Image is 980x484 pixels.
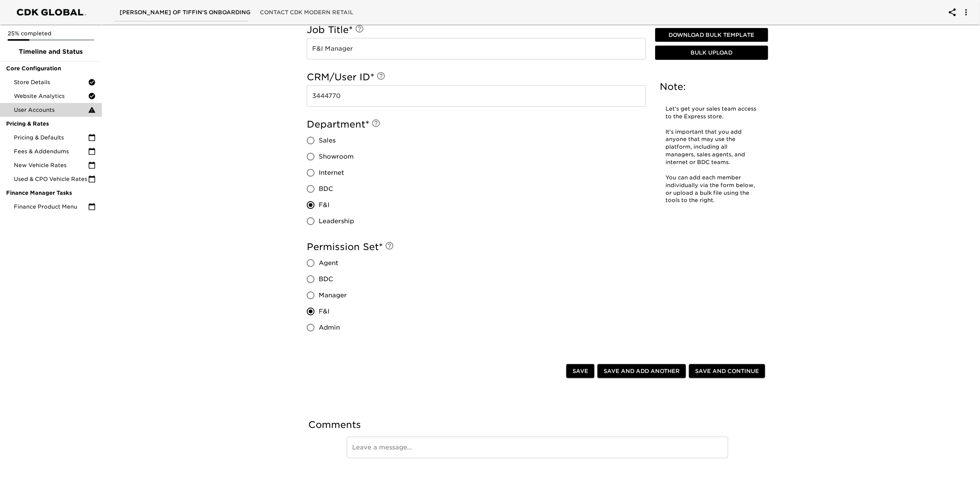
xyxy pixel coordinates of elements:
button: account of current user [957,3,975,22]
span: Finance Product Menu [14,203,88,211]
p: It's important that you add anyone that may use the platform, including all managers, sales agent... [666,128,758,166]
span: Admin [319,323,340,332]
span: Agent [319,259,338,268]
span: Save and Continue [695,366,759,376]
span: Fees & Addendums [14,148,88,155]
h5: Comments [308,419,767,431]
span: [PERSON_NAME] of Tiffin's Onboarding [120,8,251,17]
p: Let's get your sales team access to the Express store. [666,105,758,121]
h5: Note: [660,81,764,93]
span: Website Analytics [14,92,88,100]
span: Save and Add Another [604,366,680,376]
span: Core Configuration [6,65,96,72]
span: Internet [319,168,344,177]
h5: CRM/User ID [307,71,646,83]
span: BDC [319,184,333,194]
span: Sales [319,136,336,145]
span: Leadership [319,217,354,226]
h5: Job Title [307,24,646,36]
span: Save [572,366,588,376]
span: Manager [319,291,347,300]
button: Download Bulk Template [655,28,768,42]
span: User Accounts [14,106,88,114]
span: Pricing & Rates [6,120,96,128]
h5: Department [307,118,646,131]
input: Example: Sales Manager, Sales Agent, GM [307,38,646,60]
p: 25% completed [8,30,94,37]
span: BDC [319,275,333,284]
button: Save and Continue [689,364,765,378]
span: Store Details [14,78,88,86]
h5: Permission Set [307,241,646,253]
span: Showroom [319,152,354,161]
span: Used & CPO Vehicle Rates [14,175,88,183]
span: F&I [319,307,329,316]
button: Save and Add Another [597,364,686,378]
span: Pricing & Defaults [14,134,88,141]
span: Finance Manager Tasks [6,189,96,197]
button: Bulk Upload [655,46,768,60]
span: F&I [319,201,329,210]
button: account of current user [943,3,962,22]
span: Download Bulk Template [658,30,765,40]
span: Bulk Upload [658,48,765,58]
span: Timeline and Status [6,47,96,56]
span: New Vehicle Rates [14,161,88,169]
button: Save [566,364,594,378]
p: You can add each member individually via the form below, or upload a bulk file using the tools to... [666,174,758,205]
span: Contact CDK Modern Retail [260,8,353,17]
